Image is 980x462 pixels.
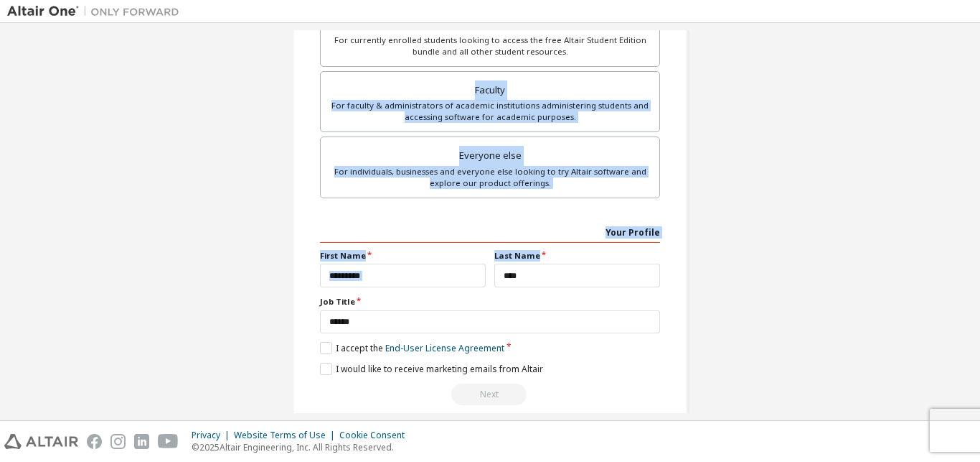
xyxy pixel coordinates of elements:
[4,434,78,449] img: altair_logo.svg
[192,441,413,453] p: © 2025 Altair Engineering, Inc. All Rights Reserved.
[329,34,651,57] div: For currently enrolled students looking to access the free Altair Student Edition bundle and all ...
[320,220,660,243] div: Your Profile
[320,296,660,308] label: Job Title
[329,166,651,189] div: For individuals, businesses and everyone else looking to try Altair software and explore our prod...
[158,434,179,449] img: youtube.svg
[329,146,651,166] div: Everyone else
[234,430,339,441] div: Website Terms of Use
[320,363,543,375] label: I would like to receive marketing emails from Altair
[110,434,126,449] img: instagram.svg
[192,430,234,441] div: Privacy
[320,342,504,354] label: I accept the
[494,250,660,262] label: Last Name
[134,434,149,449] img: linkedin.svg
[329,80,651,101] div: Faculty
[339,430,413,441] div: Cookie Consent
[7,4,187,19] img: Altair One
[329,100,651,123] div: For faculty & administrators of academic institutions administering students and accessing softwa...
[320,250,486,262] label: First Name
[320,384,660,405] div: Select your account type to continue
[87,434,102,449] img: facebook.svg
[385,342,504,354] a: End-User License Agreement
